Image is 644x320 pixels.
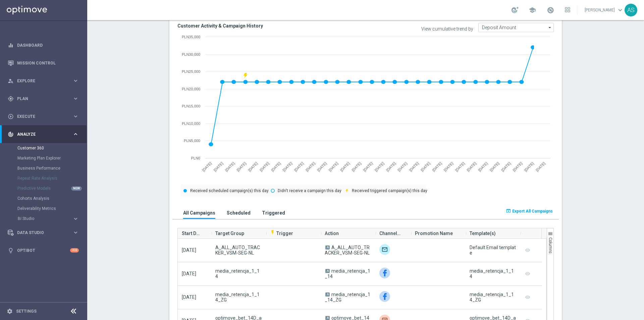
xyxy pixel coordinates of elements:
i: gps_fixed [8,96,14,102]
text: [DATE] [362,161,373,172]
span: A [325,245,330,249]
span: media_retencja_1_14_ZG [325,292,370,303]
text: [DATE] [409,161,420,172]
text: [DATE] [431,161,442,172]
button: equalizer Dashboard [7,43,79,48]
button: Mission Control [7,60,79,66]
div: Customer 360 [17,143,87,153]
span: Export All Campaigns [512,209,553,214]
i: keyboard_arrow_right [72,78,79,84]
i: keyboard_arrow_right [72,113,79,120]
label: View cumulative trend by [421,26,473,32]
div: Dashboard [8,36,79,54]
i: flash_on [270,230,275,235]
text: [DATE] [236,161,247,172]
button: lightbulb Optibot +10 [7,248,79,253]
span: Start Date [182,227,202,240]
a: Settings [16,309,37,313]
img: Facebook Custom Audience [379,291,390,302]
span: Channel(s) [379,227,401,240]
text: [DATE] [477,161,488,172]
span: Explore [17,79,72,83]
div: Cohorts Analysis [17,193,87,203]
text: PLN0 [191,156,200,160]
span: media_retencja_1_14 [215,268,262,279]
span: [DATE] [182,294,196,300]
a: Mission Control [17,54,79,72]
div: Mission Control [8,54,79,72]
button: Data Studio keyboard_arrow_right [7,230,79,235]
span: A_ALL_AUTO_TRACKER_VSM-SEG-NL [215,245,262,256]
a: Deliverability Metrics [17,206,70,211]
i: keyboard_arrow_right [72,95,79,102]
span: Promotion Name [415,227,453,240]
text: [DATE] [385,161,396,172]
text: [DATE] [213,161,224,172]
text: PLN35,000 [182,35,200,39]
i: track_changes [8,131,14,137]
text: PLN5,000 [184,139,200,143]
button: Triggered [260,207,287,219]
button: person_search Explore keyboard_arrow_right [7,78,79,84]
text: [DATE] [282,161,293,172]
text: [DATE] [247,161,258,172]
span: keyboard_arrow_down [616,6,624,14]
text: [DATE] [339,161,351,172]
span: media_retencja_1_14_ZG [215,292,262,303]
text: Didn't receive a campaign this day [278,188,341,193]
div: Data Studio [8,230,72,236]
text: [DATE] [524,161,535,172]
text: [DATE] [500,161,512,172]
text: PLN25,000 [182,70,200,74]
div: Analyze [8,131,72,137]
div: Marketing Plan Explorer [17,153,87,163]
h3: All Campaigns [183,210,215,216]
div: Deliverability Metrics [17,203,87,214]
span: Trigger [270,231,293,236]
text: PLN10,000 [182,122,200,126]
div: Optibot [8,241,79,259]
div: BI Studio [17,214,87,224]
text: PLN20,000 [182,87,200,91]
span: A_ALL_AUTO_TRACKER_VSM-SEG-NL [325,245,370,256]
text: [DATE] [259,161,270,172]
span: Plan [17,97,72,101]
text: [DATE] [443,161,454,172]
div: track_changes Analyze keyboard_arrow_right [7,132,79,137]
div: BI Studio keyboard_arrow_right [17,216,79,221]
div: media_retencja_1_14_ZG [470,292,516,303]
span: BI Studio [18,217,66,221]
i: keyboard_arrow_right [72,229,79,236]
span: A [325,292,330,296]
a: Business Performance [17,166,70,171]
text: [DATE] [535,161,546,172]
text: [DATE] [454,161,466,172]
span: media_retencja_1_14 [325,268,370,279]
a: Marketing Plan Explorer [17,155,70,161]
span: Columns [548,237,553,254]
div: Plan [8,96,72,102]
a: Optibot [17,241,70,259]
span: [DATE] [182,271,196,276]
a: Dashboard [17,36,79,54]
text: [DATE] [293,161,305,172]
text: [DATE] [374,161,385,172]
text: PLN15,000 [182,104,200,108]
div: +10 [70,248,79,253]
text: [DATE] [512,161,523,172]
div: Repeat Rate Analysis [17,173,87,183]
i: keyboard_arrow_right [72,131,79,137]
span: Execute [17,115,72,119]
span: A [325,316,330,320]
a: Cohorts Analysis [17,196,70,201]
span: Target Group [215,227,244,240]
div: Predictive Models [17,183,87,193]
button: play_circle_outline Execute keyboard_arrow_right [7,114,79,119]
div: Explore [8,78,72,84]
